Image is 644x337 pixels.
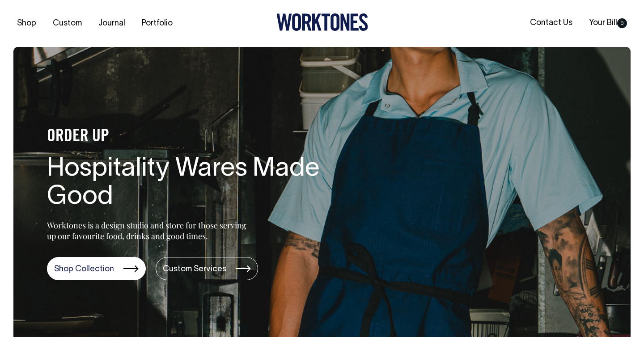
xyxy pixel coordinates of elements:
a: Your Bill0 [585,16,631,30]
p: Worktones is a design studio and store for those serving up our favourite food, drinks and good t... [47,220,250,241]
h1: Hospitality Wares Made Good [47,155,333,212]
a: Custom Services [156,257,258,280]
span: 0 [617,18,627,28]
a: Portfolio [138,16,176,31]
a: Contact Us [526,16,576,30]
h4: ORDER UP [47,127,333,146]
a: Journal [95,16,129,31]
a: Shop [13,16,40,31]
a: Custom [49,16,85,31]
a: Shop Collection [47,257,146,280]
